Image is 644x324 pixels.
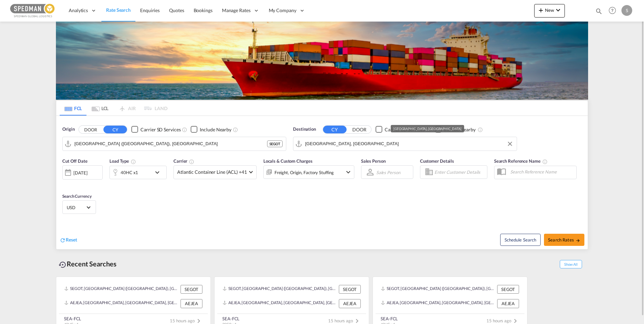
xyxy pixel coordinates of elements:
[56,116,588,249] div: Origin DOOR CY Checkbox No InkUnchecked: Search for CY (Container Yard) services for all selected...
[103,126,127,133] button: CY
[106,7,131,13] span: Rate Search
[293,126,316,133] span: Destination
[376,126,425,133] md-checkbox: Checkbox No Ink
[233,127,238,132] md-icon: Unchecked: Ignores neighbouring ports when fetching rates.Checked : Includes neighbouring ports w...
[328,318,361,323] span: 15 hours ago
[181,285,202,294] div: SEGOT
[194,7,213,13] span: Bookings
[293,137,517,151] md-input-container: Jebel Ali, AEJEA
[554,6,562,14] md-icon: icon-chevron-down
[393,125,461,132] div: [GEOGRAPHIC_DATA], [GEOGRAPHIC_DATA]
[66,237,77,242] span: Reset
[177,169,247,175] span: Atlantic Container Line (ACL) +41
[537,6,545,14] md-icon: icon-plus 400-fg
[60,101,167,116] md-pagination-wrapper: Use the left and right arrow keys to navigate between tabs
[56,256,119,271] div: Recent Searches
[263,158,313,164] span: Locals & Custom Charges
[66,202,92,212] md-select: Select Currency: $ USDUnited States Dollar
[507,167,576,177] input: Search Reference Name
[109,166,167,179] div: 40HC x1icon-chevron-down
[486,318,519,323] span: 15 hours ago
[140,126,181,133] div: Carrier SD Services
[595,7,603,15] md-icon: icon-magnify
[173,158,194,164] span: Carrier
[169,7,184,13] span: Quotes
[339,299,361,308] div: AEJEA
[62,179,67,188] md-datepicker: Select
[74,139,267,149] input: Search by Port
[109,158,136,164] span: Load Type
[323,126,347,133] button: CY
[542,159,548,164] md-icon: Your search will be saved by the below given name
[376,167,401,177] md-select: Sales Person
[131,126,181,133] md-checkbox: Checkbox No Ink
[381,316,398,322] div: SEA-FCL
[381,285,495,294] div: SEGOT, Gothenburg (Goteborg), Sweden, Northern Europe, Europe
[200,126,231,133] div: Include Nearby
[62,194,92,199] span: Search Currency
[434,167,485,177] input: Enter Customer Details
[444,126,476,133] div: Include Nearby
[494,158,548,164] span: Search Reference Name
[64,299,179,308] div: AEJEA, Jebel Ali, United Arab Emirates, Middle East, Middle East
[69,7,88,14] span: Analytics
[67,204,86,210] span: USD
[79,126,102,133] button: DOOR
[548,237,580,242] span: Search Rates
[64,285,179,294] div: SEGOT, Gothenburg (Goteborg), Sweden, Northern Europe, Europe
[607,5,618,16] span: Help
[263,165,354,179] div: Freight Origin Factory Stuffingicon-chevron-down
[544,234,584,246] button: Search Ratesicon-arrow-right
[121,168,138,177] div: 40HC x1
[223,285,337,294] div: SEGOT, Gothenburg (Goteborg), Sweden, Northern Europe, Europe
[56,22,588,100] img: LCL+%26+FCL+BACKGROUND.png
[595,7,603,18] div: icon-magnify
[344,168,352,176] md-icon: icon-chevron-down
[60,101,87,116] md-tab-item: FCL
[607,5,621,17] div: Help
[420,158,454,164] span: Customer Details
[62,158,88,164] span: Cut Off Date
[62,126,74,133] span: Origin
[189,159,194,164] md-icon: The selected Trucker/Carrierwill be displayed in the rate results If the rates are from another f...
[222,316,239,322] div: SEA-FCL
[560,260,582,268] span: Show All
[59,261,67,269] md-icon: icon-backup-restore
[339,285,361,294] div: SEGOT
[305,139,513,149] input: Search by Port
[60,236,77,244] div: icon-refreshReset
[500,234,541,246] button: Note: By default Schedule search will only considerorigin ports, destination ports and cut off da...
[10,3,56,18] img: c12ca350ff1b11efb6b291369744d907.png
[478,127,483,132] md-icon: Unchecked: Ignores neighbouring ports when fetching rates.Checked : Includes neighbouring ports w...
[223,299,337,308] div: AEJEA, Jebel Ali, United Arab Emirates, Middle East, Middle East
[361,158,386,164] span: Sales Person
[534,4,565,18] button: icon-plus 400-fgNewicon-chevron-down
[267,140,283,147] div: SEGOT
[497,285,519,294] div: SEGOT
[621,5,632,16] div: S
[275,168,334,177] div: Freight Origin Factory Stuffing
[576,238,580,243] md-icon: icon-arrow-right
[153,168,165,176] md-icon: icon-chevron-down
[181,299,202,308] div: AEJEA
[62,165,103,180] div: [DATE]
[435,126,476,133] md-checkbox: Checkbox No Ink
[60,237,66,243] md-icon: icon-refresh
[381,299,495,308] div: AEJEA, Jebel Ali, United Arab Emirates, Middle East, Middle East
[182,127,187,132] md-icon: Unchecked: Search for CY (Container Yard) services for all selected carriers.Checked : Search for...
[348,126,371,133] button: DOOR
[505,139,515,149] button: Clear Input
[131,159,136,164] md-icon: icon-information-outline
[385,126,425,133] div: Carrier SD Services
[537,7,562,13] span: New
[140,7,160,13] span: Enquiries
[63,137,286,151] md-input-container: Gothenburg (Goteborg), SEGOT
[222,7,251,14] span: Manage Rates
[191,126,231,133] md-checkbox: Checkbox No Ink
[64,316,81,322] div: SEA-FCL
[269,7,296,14] span: My Company
[170,318,203,323] span: 15 hours ago
[497,299,519,308] div: AEJEA
[73,170,87,176] div: [DATE]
